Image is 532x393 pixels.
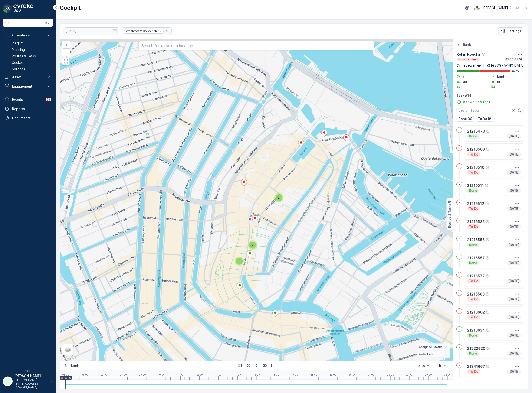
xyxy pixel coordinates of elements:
[478,117,493,121] p: To Do (8)
[467,219,485,224] p: 21216535
[330,373,336,376] p: 19:00
[14,374,49,378] p: [PERSON_NAME]
[467,146,485,152] p: 21216509
[508,243,520,247] p: [DATE]
[458,58,478,61] p: Undispatched
[510,6,522,10] p: ( +02:00 )
[469,206,479,211] p: To Do
[425,373,432,376] p: 00:00
[486,292,489,296] div: Help Tooltip Icon
[469,315,479,320] p: To Do
[459,164,460,168] p: -
[486,238,489,242] div: Help Tooltip Icon
[508,351,520,356] p: [DATE]
[508,134,520,139] p: [DATE]
[457,42,471,47] a: Back
[474,5,481,10] img: basis-logo_rgb2x.png
[485,202,489,205] div: Help Tooltip Icon
[459,345,460,349] p: -
[508,369,520,374] p: [DATE]
[101,373,108,376] p: 07:00
[3,72,53,82] button: Asset
[65,43,67,47] span: +
[496,79,500,84] p: -m
[439,364,442,367] div: 1x
[278,196,280,199] span: 2
[469,188,478,193] p: Done
[461,63,485,68] p: medewerker-nr
[467,201,484,206] p: 21216512
[14,378,49,389] p: [PERSON_NAME][EMAIL_ADDRESS][DOMAIN_NAME]
[3,82,53,91] button: Engagement
[469,297,479,302] p: To Do
[12,41,24,45] p: Insights
[459,128,460,132] p: -
[3,104,53,114] a: Reports
[444,373,451,376] p: 01:00
[461,74,466,79] p: -m
[239,259,240,263] span: 2
[348,373,356,376] p: 20:00
[235,257,244,266] div: 2
[62,373,69,376] p: 05:00
[508,206,520,211] p: [DATE]
[419,345,443,349] span: Assignee Status
[10,53,53,59] a: Routes & Tasks
[4,378,11,385] div: JJ
[508,315,520,320] p: [DATE]
[12,67,25,71] p: Settings
[81,373,89,376] p: 06:00
[476,116,495,122] button: To Do (8)
[496,84,497,89] p: -
[461,79,467,84] p: -km
[486,129,490,133] div: Help Tooltip Icon
[467,273,485,279] p: 21216577
[508,188,520,193] p: [DATE]
[12,60,24,65] p: Cockpit
[12,75,44,79] p: Asset
[483,6,508,10] p: [PERSON_NAME]
[467,237,485,243] p: 21216556
[64,27,119,35] input: dd/mm/yyyy
[417,344,450,351] summary: Assignee Status
[508,333,520,338] p: [DATE]
[248,240,257,250] div: 2
[459,291,460,295] p: -
[469,369,479,374] p: To Do
[459,201,460,204] p: -
[10,59,53,66] a: Cockpit
[486,365,490,368] div: Help Tooltip Icon
[467,183,484,188] p: 21216511
[416,364,425,367] div: Route
[467,165,485,170] p: 21216510
[457,93,524,98] p: Tasks ( 14 )
[12,54,36,58] p: Routes & Tasks
[486,256,489,260] div: Help Tooltip Icon
[486,274,489,278] div: Help Tooltip Icon
[120,373,127,376] p: 08:00
[459,255,460,259] p: -
[252,243,253,247] span: 2
[158,373,165,376] p: 10:00
[417,351,450,358] summary: Activities
[467,346,486,351] p: 21322820
[486,166,489,169] div: Help Tooltip Icon
[508,279,520,283] p: [DATE]
[138,41,374,50] input: Search for tasks or a location
[65,50,68,54] span: −
[508,29,522,33] p: Settings
[459,273,460,277] p: -
[419,352,433,356] span: Activities
[469,333,478,338] p: Done
[508,224,520,229] p: [DATE]
[368,373,374,376] p: 21:00
[387,373,394,376] p: 22:00
[469,243,478,247] p: Done
[467,255,485,261] p: 21216557
[459,182,460,186] p: -
[508,170,520,175] p: [DATE]
[311,373,317,376] p: 18:00
[486,310,490,314] div: Help Tooltip Icon
[12,97,43,102] p: Events
[459,219,460,222] p: -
